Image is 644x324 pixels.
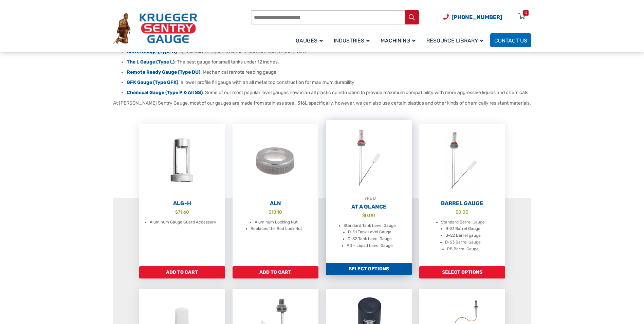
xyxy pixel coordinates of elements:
img: Krueger Sentry Gauge [113,13,197,44]
a: Add to cart: “At A Glance” [326,263,412,275]
bdi: 71.60 [175,209,189,215]
a: The L Gauge (Type L) [127,59,174,65]
a: Add to cart: “ALN” [233,266,318,278]
li: B-S3 Barrel Gauge [445,239,481,246]
a: GFK Gauge (Type GFK) [127,79,178,85]
div: 0 [525,10,527,16]
img: Barrel Gauge [419,124,505,198]
span: Machining [381,37,416,44]
img: At A Glance [326,120,412,195]
li: PB Barrel Gauge [447,246,479,253]
li: D-S1 Tank Level Gauge [348,229,391,236]
span: $ [362,213,365,218]
li: B-S2 Barrel gauge [445,232,481,239]
span: [PHONE_NUMBER] [452,14,502,20]
a: Contact Us [490,33,531,47]
h2: At A Glance [326,203,412,210]
h2: ALN [233,200,318,207]
a: Gauges [292,32,330,48]
a: ALN $18.10 Aluminum Locking Nut Replaces the Red Lock Nut [233,124,318,266]
bdi: 0.00 [362,213,375,218]
li: : The best gauge for small tanks under 12 inches. [127,59,531,66]
li: PD – Liquid Level Gauge [347,242,393,249]
a: Industries [330,32,376,48]
bdi: 0.00 [456,209,468,215]
bdi: 18.10 [269,209,282,215]
img: ALN [233,124,318,198]
li: Aluminum Locking Nut [255,219,298,226]
span: Industries [334,37,370,44]
span: $ [456,209,458,215]
a: Add to cart: “Barrel Gauge” [419,266,505,278]
a: Resource Library [422,32,490,48]
img: ALG-OF [139,124,225,198]
span: $ [269,209,271,215]
span: Gauges [296,37,323,44]
li: : Some of our most popular level gauges now in an all plastic construction to provide maximum com... [127,89,531,96]
div: TYPE D [326,195,412,202]
a: Machining [376,32,422,48]
a: Add to cart: “ALG-H” [139,266,225,278]
a: TYPE DAt A Glance $0.00 Standard Tank Level Gauge D-S1 Tank Level Gauge D-S2 Tank Level Gauge PD ... [326,120,412,263]
a: ALG-H $71.60 Aluminum Gauge Guard Accessory [139,124,225,266]
a: Barrel Gauge $0.00 Standard Barrel Gauge B-S1 Barrel Gauge B-S2 Barrel gauge B-S3 Barrel Gauge PB... [419,124,505,266]
span: Contact Us [494,37,527,44]
li: Standard Tank Level Gauge [344,222,396,229]
li: Replaces the Red Lock Nut [251,226,302,232]
h2: Barrel Gauge [419,200,505,207]
li: B-S1 Barrel Gauge [445,226,480,232]
a: Chemical Gauge (Type P & All SS) [127,90,203,95]
span: $ [175,209,178,215]
li: : a lower profile fill gauge with an all metal top construction for maximum durability [127,79,531,86]
li: Standard Barrel Gauge [441,219,485,226]
h2: ALG-H [139,200,225,207]
li: Aluminum Gauge Guard Accessory [150,219,216,226]
a: Remote Ready Gauge (Type DU) [127,69,200,75]
span: Resource Library [426,37,483,44]
li: D-S2 Tank Level Gauge [348,236,392,242]
a: Phone Number (920) 434-8860 [443,13,502,21]
li: : Mechanical remote reading gauge. [127,69,531,76]
p: At [PERSON_NAME] Sentry Gauge, most of our gauges are made from stainless steel, 316L specificall... [113,100,531,107]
